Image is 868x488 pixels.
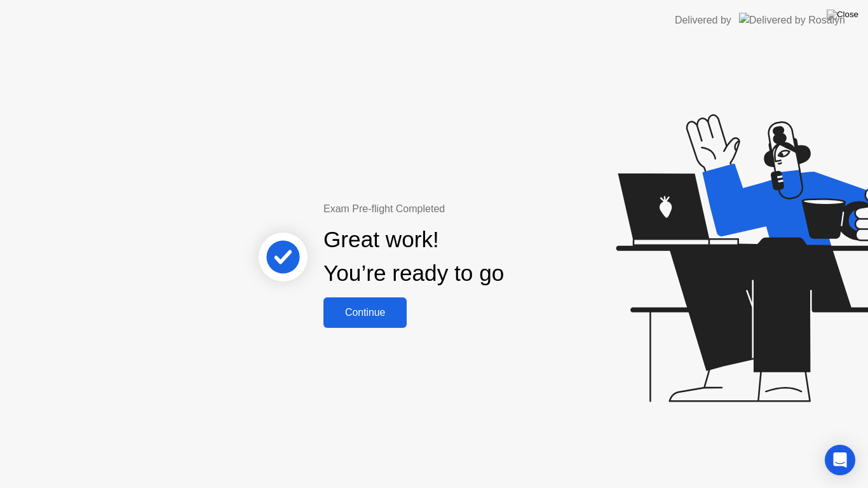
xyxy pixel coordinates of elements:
[323,297,407,328] button: Continue
[323,223,504,290] div: Great work! You’re ready to go
[739,13,845,27] img: Delivered by Rosalyn
[323,201,586,217] div: Exam Pre-flight Completed
[327,307,403,318] div: Continue
[825,445,855,475] div: Open Intercom Messenger
[827,10,858,20] img: Close
[675,13,731,28] div: Delivered by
